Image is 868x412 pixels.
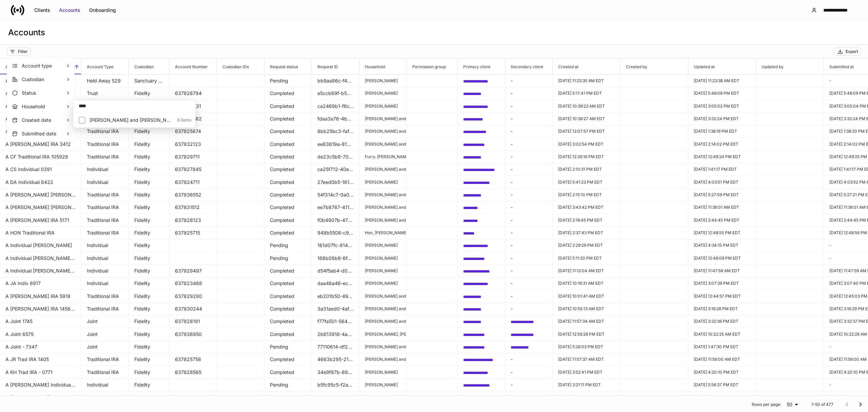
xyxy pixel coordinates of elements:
[22,130,66,137] p: Submitted date
[22,117,66,124] p: Created date
[22,103,66,110] p: Household
[22,90,66,96] p: Status
[22,62,66,69] p: Account type
[22,76,66,83] p: Custodian
[90,117,173,124] p: Essex, James and Kruesel, Duane
[173,117,191,123] p: 6 items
